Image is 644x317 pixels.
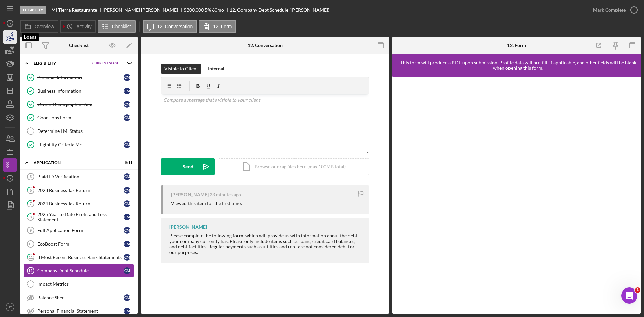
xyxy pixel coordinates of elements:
label: Checklist [112,24,131,29]
div: 2023 Business Tax Return [37,188,124,193]
tspan: 7 [30,201,32,206]
button: Visible to Client [161,64,201,74]
a: 72024 Business Tax ReturnCM [23,197,134,210]
div: Determine LMI Status [37,128,134,134]
tspan: 9 [30,228,32,232]
div: [PERSON_NAME] [171,192,209,197]
div: Please complete the following form, which will provide us with information about the debt your co... [169,233,362,255]
div: 5 / 6 [120,61,132,65]
div: 0 / 11 [120,161,132,165]
a: 82025 Year to Date Profit and Loss StatementCM [23,210,134,224]
span: Current Stage [92,61,119,65]
a: 9Full Application FormCM [23,224,134,237]
div: C M [124,308,130,314]
tspan: 6 [30,188,32,192]
label: 12. Conversation [157,24,193,29]
div: Plaid ID Verification [37,174,124,179]
button: Overview [20,20,58,33]
button: Internal [205,64,228,74]
div: C M [124,200,130,207]
a: Determine LMI Status [23,124,134,138]
div: Balance Sheet [37,295,124,300]
div: C M [124,294,130,301]
label: Overview [35,24,54,29]
button: Mark Complete [586,3,641,17]
b: Mi Tierra Restaurante [51,7,97,13]
iframe: Lenderfit form [399,84,635,307]
a: Business InformationCM [23,84,134,98]
div: Good Jobs Form [37,115,124,120]
div: Owner Demographic Data [37,102,124,107]
label: Activity [76,24,91,29]
div: C M [124,101,130,108]
button: Send [161,158,215,175]
a: 10EcoBoost FormCM [23,237,134,251]
a: Personal InformationCM [23,71,134,84]
div: Company Debt Schedule [37,268,124,273]
div: Visible to Client [164,64,198,74]
div: [PERSON_NAME] [PERSON_NAME] [103,7,184,13]
div: C M [124,227,130,234]
div: Personal Financial Statement [37,308,124,314]
div: Business Information [37,88,124,94]
div: 2025 Year to Date Profit and Loss Statement [37,212,124,222]
div: Full Application Form [37,228,124,233]
span: $300,000 [184,7,204,13]
a: 12Company Debt ScheduleCM [23,264,134,277]
div: C M [124,214,130,220]
div: Send [183,158,193,175]
a: 5Plaid ID VerificationCM [23,170,134,183]
div: Impact Metrics [37,281,134,287]
div: C M [124,241,130,247]
div: Eligibility [34,61,89,65]
button: Checklist [98,20,136,33]
label: 12. Form [213,24,232,29]
div: 12. Company Debt Schedule ([PERSON_NAME]) [230,7,329,13]
button: 12. Conversation [143,20,197,33]
tspan: 5 [30,175,32,179]
div: EcoBoost Form [37,241,124,247]
div: C M [124,141,130,148]
a: Good Jobs FormCM [23,111,134,124]
div: C M [124,173,130,180]
tspan: 8 [30,215,32,219]
tspan: 11 [29,255,33,259]
text: JT [8,305,12,309]
div: 12. Form [507,43,526,48]
button: Activity [60,20,96,33]
div: C M [124,267,130,274]
div: C M [124,254,130,261]
div: Eligibility [20,6,46,14]
a: 62023 Business Tax ReturnCM [23,183,134,197]
div: 3 Most Recent Business Bank Statements [37,255,124,260]
div: C M [124,88,130,94]
div: Checklist [69,43,89,48]
button: 12. Form [199,20,236,33]
time: 2025-09-26 17:00 [210,192,241,197]
div: Mark Complete [593,3,626,17]
tspan: 10 [28,242,32,246]
div: C M [124,74,130,81]
a: Balance SheetCM [23,291,134,304]
tspan: 12 [28,269,32,273]
div: C M [124,114,130,121]
div: [PERSON_NAME] [169,224,207,230]
a: Impact Metrics [23,277,134,291]
div: Eligibility Criteria Met [37,142,124,147]
button: JT [3,300,17,314]
div: C M [124,187,130,194]
div: 2024 Business Tax Return [37,201,124,206]
div: Personal Information [37,75,124,80]
iframe: Intercom live chat [621,287,637,304]
a: Owner Demographic DataCM [23,98,134,111]
a: 113 Most Recent Business Bank StatementsCM [23,251,134,264]
a: Eligibility Criteria MetCM [23,138,134,151]
div: Internal [208,64,224,74]
div: 12. Conversation [248,43,283,48]
div: Viewed this item for the first time. [171,201,242,206]
span: 1 [635,287,640,293]
div: Application [34,161,116,165]
div: 60 mo [212,7,224,13]
div: 5 % [205,7,211,13]
div: This form will produce a PDF upon submission. Profile data will pre-fill, if applicable, and othe... [396,60,641,71]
